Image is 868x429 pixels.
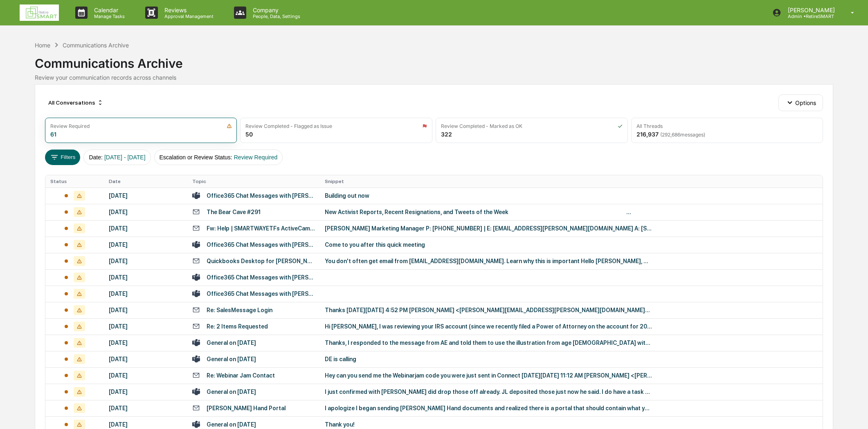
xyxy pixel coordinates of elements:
div: [PERSON_NAME] Marketing Manager P: [PHONE_NUMBER] | E: [EMAIL_ADDRESS][PERSON_NAME][DOMAIN_NAME] ... [325,225,652,232]
div: [DATE] [109,274,182,281]
p: [PERSON_NAME] [781,7,839,13]
div: Hi [PERSON_NAME], I was reviewing your IRS account (since we recently filed a Power of Attorney o... [325,323,652,330]
button: Options [778,94,823,111]
img: icon [618,123,623,129]
div: Re: Webinar Jam Contact [207,372,275,379]
div: DE is calling [325,356,652,362]
div: [DATE] [109,307,182,313]
div: Office365 Chat Messages with [PERSON_NAME], [PERSON_NAME] on [DATE] [207,274,315,281]
p: Company [246,7,304,13]
div: Fw: Help | SMARTWAYETFs ActiveCampaign [207,225,315,232]
div: All Conversations [45,96,107,109]
div: Come to you after this quick meeting [325,241,652,248]
button: Escalation or Review Status:Review Required [154,150,283,165]
p: Admin • RetireSMART [781,13,839,19]
img: logo [20,4,59,21]
div: [DATE] [109,209,182,215]
div: I apologize I began sending [PERSON_NAME] Hand documents and realized there is a portal that shou... [325,405,652,411]
div: Review Required [50,123,90,129]
div: New Activist Reports, Recent Resignations, and Tweets of the Week ͏ ­͏ ­͏ ­͏ ­͏ ­͏ ­͏ ­͏ ­͏ ­͏ ­͏... [325,209,652,215]
div: Communications Archive [35,49,833,71]
div: Communications Archive [63,42,129,49]
div: [DATE] [109,356,182,362]
div: Building out now [325,192,652,199]
p: Calendar [88,7,129,13]
div: [DATE] [109,323,182,330]
div: [DATE] [109,225,182,232]
div: Hey can you send me the Webinarjam code you were just sent in Connect [DATE][DATE] 11:12 AM [PERS... [325,372,652,379]
div: Re: SalesMessage Login [207,307,272,313]
div: Re: 2 Items Requested [207,323,268,330]
span: [DATE] - [DATE] [104,154,146,161]
p: People, Data, Settings [246,13,304,19]
th: Date [104,175,187,188]
div: [DATE] [109,340,182,346]
div: [DATE] [109,389,182,395]
iframe: Open customer support [842,402,864,424]
div: Office365 Chat Messages with [PERSON_NAME], [PERSON_NAME] on [DATE] [207,192,315,199]
div: [DATE] [109,192,182,199]
div: Thank you! [325,421,652,428]
p: Manage Tasks [88,13,129,19]
div: [DATE] [109,258,182,264]
div: [DATE] [109,421,182,428]
div: [PERSON_NAME] Hand Portal [207,405,286,411]
div: 61 [50,131,56,138]
img: icon [422,123,427,129]
button: Date:[DATE] - [DATE] [83,150,151,165]
div: General on [DATE] [207,421,256,428]
span: Review Required [234,154,278,161]
div: General on [DATE] [207,340,256,346]
p: Reviews [158,7,218,13]
div: Review your communication records across channels [35,74,833,81]
span: ( 292,686 messages) [660,132,705,138]
div: 322 [441,131,452,138]
div: I just confirmed with [PERSON_NAME] did drop those off already. JL deposited those just now he sa... [325,389,652,395]
div: General on [DATE] [207,389,256,395]
div: All Threads [636,123,663,129]
p: Approval Management [158,13,218,19]
th: Status [45,175,104,188]
div: Office365 Chat Messages with [PERSON_NAME], [PERSON_NAME] on [DATE] [207,290,315,297]
img: icon [227,123,232,129]
div: Thanks [DATE][DATE] 4:52 PM [PERSON_NAME] <[PERSON_NAME][EMAIL_ADDRESS][PERSON_NAME][DOMAIN_NAME]... [325,307,652,313]
div: Home [35,42,50,49]
div: The Bear Cave #291 [207,209,261,215]
div: Review Completed - Marked as OK [441,123,522,129]
div: [DATE] [109,290,182,297]
div: You don't often get email from [EMAIL_ADDRESS][DOMAIN_NAME]. Learn why this is important Hello [P... [325,258,652,264]
th: Topic [187,175,320,188]
button: Filters [45,150,81,165]
div: 50 [245,131,253,138]
div: Thanks, I responded to the message from AE and told them to use the illustration from age [DEMOGR... [325,340,652,346]
div: Review Completed - Flagged as Issue [245,123,332,129]
div: Office365 Chat Messages with [PERSON_NAME], [PERSON_NAME] on [DATE] [207,241,315,248]
div: [DATE] [109,372,182,379]
div: General on [DATE] [207,356,256,362]
div: Quickbooks Desktop for [PERSON_NAME] Financial Group [207,258,315,264]
th: Snippet [320,175,823,188]
div: [DATE] [109,405,182,411]
div: [DATE] [109,241,182,248]
div: 216,937 [636,131,705,138]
